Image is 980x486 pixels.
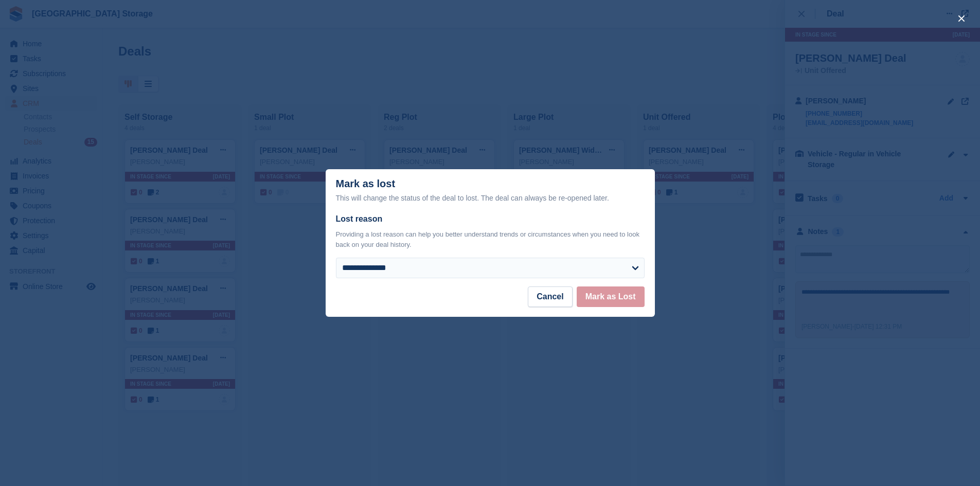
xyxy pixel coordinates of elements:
button: Cancel [528,286,572,307]
button: Mark as Lost [577,286,645,307]
button: close [953,10,970,27]
div: Mark as lost [336,178,645,204]
p: Providing a lost reason can help you better understand trends or circumstances when you need to l... [336,229,645,249]
label: Lost reason [336,213,645,225]
div: This will change the status of the deal to lost. The deal can always be re-opened later. [336,192,645,204]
